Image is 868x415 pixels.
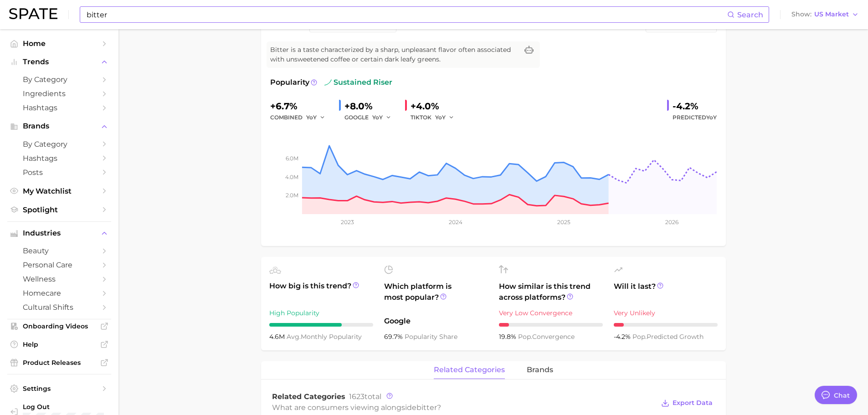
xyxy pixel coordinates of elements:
[791,12,812,17] span: Show
[23,359,96,367] span: Product Releases
[23,322,96,330] span: Onboarding Videos
[23,140,96,149] span: by Category
[23,403,113,411] span: Log Out
[384,333,405,341] span: 69.7%
[435,113,446,121] span: YoY
[7,36,111,51] a: Home
[7,184,111,198] a: My Watchlist
[23,187,96,195] span: My Watchlist
[23,303,96,312] span: cultural shifts
[270,19,302,30] h1: bitter
[499,307,603,318] div: Very Low Convergence
[344,112,398,123] div: GOOGLE
[518,333,532,341] abbr: popularity index
[499,333,518,341] span: 19.8%
[384,281,488,311] span: Which platform is most popular?
[499,323,603,327] div: 1 / 10
[23,39,96,48] span: Home
[270,45,518,64] span: Bitter is a taste characterized by a sharp, unpleasant flavor often associated with unsweetened c...
[384,316,488,327] span: Google
[405,333,457,341] span: popularity share
[349,392,365,401] span: 1623
[7,87,111,101] a: Ingredients
[614,307,718,318] div: Very Unlikely
[434,366,505,374] span: related categories
[23,89,96,98] span: Ingredients
[7,356,111,369] a: Product Releases
[7,226,111,240] button: Industries
[272,401,655,414] div: What are consumers viewing alongside ?
[372,112,392,123] button: YoY
[7,300,111,314] a: cultural shifts
[7,244,111,258] a: beauty
[7,119,111,133] button: Brands
[7,382,111,395] a: Settings
[7,203,111,217] a: Spotlight
[737,10,763,19] span: Search
[270,77,309,88] span: Popularity
[7,272,111,286] a: wellness
[287,333,301,341] abbr: average
[23,229,96,237] span: Industries
[23,384,96,393] span: Settings
[416,403,437,412] span: bitter
[7,55,111,69] button: Trends
[7,338,111,351] a: Help
[7,319,111,333] a: Onboarding Videos
[23,58,96,66] span: Trends
[557,219,570,225] tspan: 2025
[665,219,678,225] tspan: 2026
[9,8,57,19] img: SPATE
[269,333,287,341] span: 4.6m
[23,261,96,269] span: personal care
[7,151,111,165] a: Hashtags
[632,333,647,341] abbr: popularity index
[527,366,553,374] span: brands
[269,323,373,327] div: 7 / 10
[7,165,111,179] a: Posts
[673,99,717,113] div: -4.2%
[23,154,96,163] span: Hashtags
[706,114,717,121] span: YoY
[23,340,96,348] span: Help
[518,333,575,341] span: convergence
[23,246,96,255] span: beauty
[340,219,354,225] tspan: 2023
[272,392,345,401] span: Related Categories
[7,72,111,87] a: by Category
[23,168,96,177] span: Posts
[269,281,373,303] span: How big is this trend?
[324,77,392,88] span: sustained riser
[499,281,603,303] span: How similar is this trend across platforms?
[23,275,96,283] span: wellness
[23,122,96,130] span: Brands
[632,333,704,341] span: predicted growth
[411,112,461,123] div: TIKTOK
[270,112,332,123] div: combined
[7,137,111,151] a: by Category
[789,9,861,20] button: ShowUS Market
[269,307,373,318] div: High Popularity
[306,113,317,121] span: YoY
[306,112,326,123] button: YoY
[23,103,96,112] span: Hashtags
[659,397,714,410] button: Export Data
[287,333,362,341] span: monthly popularity
[614,281,718,303] span: Will it last?
[324,79,332,86] img: sustained riser
[614,333,632,341] span: -4.2%
[86,7,727,22] input: Search here for a brand, industry, or ingredient
[270,99,332,113] div: +6.7%
[7,101,111,115] a: Hashtags
[814,12,849,17] span: US Market
[673,112,717,123] span: Predicted
[435,112,455,123] button: YoY
[673,399,713,407] span: Export Data
[7,258,111,272] a: personal care
[614,323,718,327] div: 1 / 10
[411,99,461,113] div: +4.0%
[372,113,383,121] span: YoY
[7,286,111,300] a: homecare
[349,392,381,401] span: total
[23,289,96,297] span: homecare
